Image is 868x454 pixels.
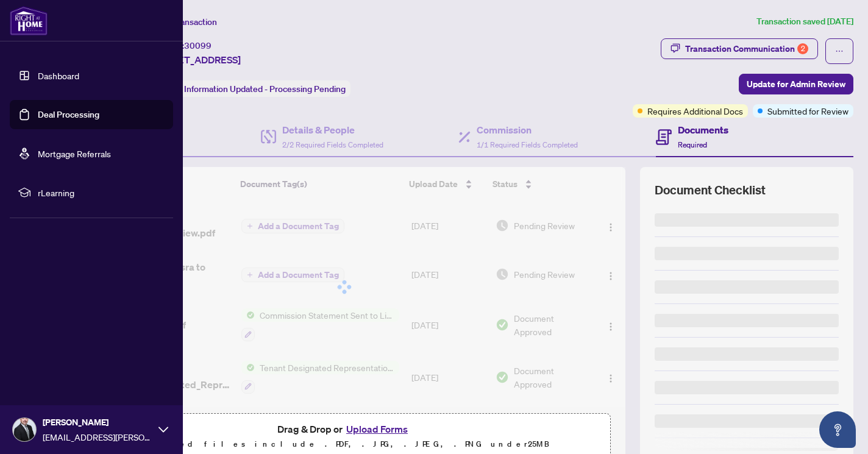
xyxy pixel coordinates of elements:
article: Transaction saved [DATE] [756,15,853,29]
span: Document Checklist [655,182,766,199]
span: Update for Admin Review [747,74,845,94]
span: Information Updated - Processing Pending [184,83,346,94]
a: Deal Processing [38,109,99,120]
h4: Details & People [282,122,383,137]
span: rLearning [38,186,165,199]
button: Open asap [819,411,856,448]
span: [EMAIL_ADDRESS][PERSON_NAME][DOMAIN_NAME] [43,430,152,444]
span: Required [678,140,707,149]
button: Transaction Communication2 [661,38,818,59]
h4: Commission [477,122,578,137]
span: Submitted for Review [767,104,848,118]
a: Dashboard [38,70,79,81]
span: [STREET_ADDRESS] [151,52,241,67]
span: [PERSON_NAME] [43,416,152,429]
button: Upload Forms [343,421,411,437]
img: logo [10,6,48,35]
span: View Transaction [152,16,217,27]
span: 2/2 Required Fields Completed [282,140,383,149]
span: Requires Additional Docs [647,104,743,118]
h4: Documents [678,122,728,137]
span: 30099 [184,40,212,51]
div: 2 [797,43,808,54]
span: 1/1 Required Fields Completed [477,140,578,149]
button: Update for Admin Review [739,74,853,94]
div: Status: [151,80,350,97]
img: Profile Icon [13,418,36,441]
span: Drag & Drop or [277,421,411,437]
p: Supported files include .PDF, .JPG, .JPEG, .PNG under 25 MB [86,437,603,452]
a: Mortgage Referrals [38,148,111,159]
div: Transaction Communication [685,39,808,59]
span: ellipsis [835,47,844,55]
